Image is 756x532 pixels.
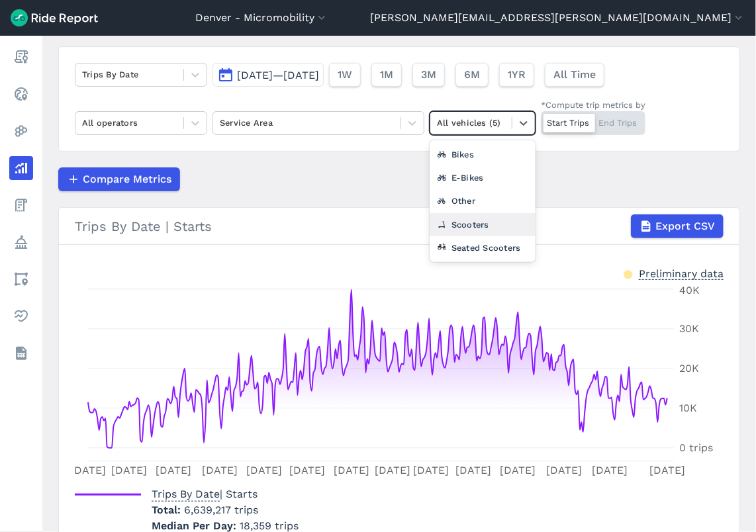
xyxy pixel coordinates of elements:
[75,214,724,238] div: Trips By Date | Starts
[9,267,33,291] a: Areas
[111,464,147,476] tspan: [DATE]
[237,69,319,81] span: [DATE]—[DATE]
[592,464,628,476] tspan: [DATE]
[649,464,685,476] tspan: [DATE]
[455,63,489,87] button: 6M
[195,10,328,26] button: Denver - Micromobility
[631,214,724,238] button: Export CSV
[553,67,596,83] span: All Time
[9,304,33,328] a: Health
[430,143,536,166] div: Bikes
[9,193,33,217] a: Fees
[456,464,492,476] tspan: [DATE]
[9,230,33,254] a: Policy
[246,464,282,476] tspan: [DATE]
[152,484,220,502] span: Trips By Date
[430,166,536,189] div: E-Bikes
[156,464,191,476] tspan: [DATE]
[679,323,699,335] tspan: 30K
[679,285,700,297] tspan: 40K
[508,67,526,83] span: 1YR
[58,167,180,191] button: Compare Metrics
[545,63,604,87] button: All Time
[9,156,33,180] a: Analyze
[202,464,238,476] tspan: [DATE]
[655,218,715,234] span: Export CSV
[430,189,536,212] div: Other
[213,63,324,87] button: [DATE]—[DATE]
[499,63,534,87] button: 1YR
[338,67,352,83] span: 1W
[11,9,98,26] img: Ride Report
[9,82,33,106] a: Realtime
[83,171,171,187] span: Compare Metrics
[430,236,536,259] div: Seated Scooters
[541,99,645,111] div: *Compute trip metrics by
[334,464,369,476] tspan: [DATE]
[289,464,325,476] tspan: [DATE]
[152,488,258,500] span: | Starts
[9,341,33,365] a: Datasets
[9,45,33,69] a: Report
[70,464,106,476] tspan: [DATE]
[184,504,258,516] span: 6,639,217 trips
[679,402,697,415] tspan: 10K
[639,266,724,280] div: Preliminary data
[430,213,536,236] div: Scooters
[412,63,445,87] button: 3M
[546,464,582,476] tspan: [DATE]
[375,464,410,476] tspan: [DATE]
[380,67,393,83] span: 1M
[371,63,402,87] button: 1M
[679,363,699,375] tspan: 20K
[500,464,536,476] tspan: [DATE]
[329,63,361,87] button: 1W
[413,464,449,476] tspan: [DATE]
[464,67,480,83] span: 6M
[679,442,713,455] tspan: 0 trips
[421,67,436,83] span: 3M
[9,119,33,143] a: Heatmaps
[370,10,745,26] button: [PERSON_NAME][EMAIL_ADDRESS][PERSON_NAME][DOMAIN_NAME]
[152,504,184,516] span: Total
